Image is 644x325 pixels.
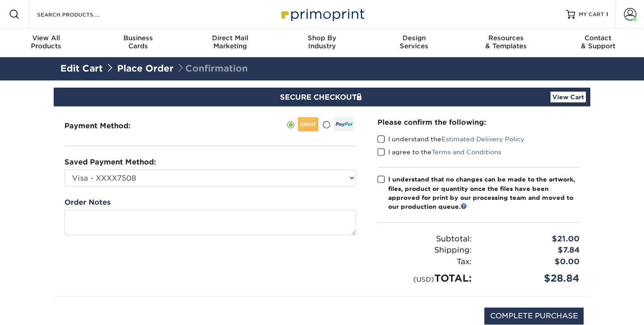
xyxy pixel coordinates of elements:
[64,197,110,208] label: Order Notes
[92,34,184,50] div: Cards
[552,34,644,50] div: & Support
[60,63,103,74] a: Edit Cart
[117,63,174,74] a: Place Order
[92,34,184,42] span: Business
[64,122,153,130] h3: Payment Method:
[441,135,525,143] a: Estimated Delivery Policy
[432,148,501,156] a: Terms and Conditions
[460,29,552,57] a: Resources& Templates
[368,34,460,42] span: Design
[479,271,586,286] div: $28.84
[371,233,479,245] div: Subtotal:
[276,34,368,50] div: Industry
[377,135,525,144] label: I understand the
[484,308,584,325] input: COMPLETE PURCHASE
[184,34,276,50] div: Marketing
[368,34,460,50] div: Services
[479,245,586,256] div: $7.84
[36,9,123,20] input: SEARCH PRODUCTS.....
[413,275,434,283] small: (USD)
[551,92,586,102] a: View Cart
[276,34,368,42] span: Shop By
[377,117,580,127] div: Please confirm the following:
[552,34,644,42] span: Contact
[377,148,501,156] label: I agree to the
[479,256,586,268] div: $0.00
[64,157,156,168] label: Saved Payment Method:
[184,34,276,42] span: Direct Mail
[460,34,552,50] div: & Templates
[552,29,644,57] a: Contact& Support
[371,256,479,268] div: Tax:
[368,29,460,57] a: DesignServices
[184,29,276,57] a: Direct MailMarketing
[479,233,586,245] div: $21.00
[371,245,479,256] div: Shipping:
[606,11,608,17] span: 1
[579,11,604,18] span: MY CART
[176,63,248,74] span: Confirmation
[460,34,552,42] span: Resources
[277,4,367,24] img: Primoprint
[280,93,364,101] span: SECURE CHECKOUT
[92,29,184,57] a: BusinessCards
[371,271,479,286] div: TOTAL:
[276,29,368,57] a: Shop ByIndustry
[388,175,580,211] div: I understand that no changes can be made to the artwork, files, product or quantity once the file...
